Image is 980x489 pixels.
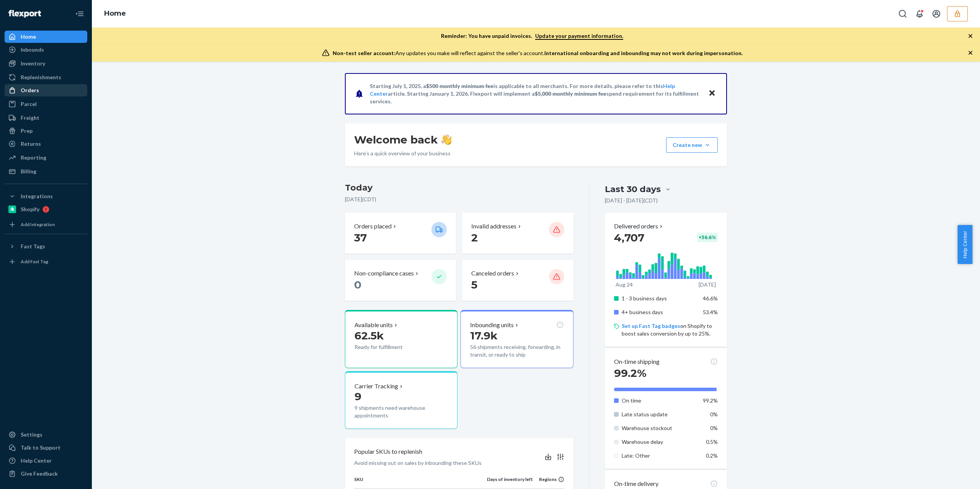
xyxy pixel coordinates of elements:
span: 62.5k [354,329,384,342]
p: 9 shipments need warehouse appointments [354,404,448,419]
span: 17.9k [470,329,498,342]
div: Settings [21,431,42,438]
a: Orders [5,84,87,96]
p: Inbounding units [470,321,514,329]
a: Reporting [5,152,87,164]
p: Avoid missing out on sales by inbounding these SKUs [354,459,482,467]
a: Inbounds [5,44,87,56]
span: $5,000 monthly minimum fee [535,90,606,97]
p: [DATE] - [DATE] ( CDT ) [605,197,658,204]
div: + 36.6 % [697,233,718,242]
button: Help Center [957,225,972,264]
span: 5 [471,278,477,291]
button: Orders placed 37 [345,213,456,254]
button: Open notifications [912,6,927,21]
p: Orders placed [354,222,392,231]
span: 37 [354,231,367,244]
button: Open account menu [929,6,944,21]
p: On-time shipping [614,357,660,366]
p: Non-compliance cases [354,269,414,278]
span: 0.2% [706,452,718,459]
span: 53.4% [703,309,718,315]
p: Warehouse delay [622,438,697,446]
p: Invalid addresses [471,222,516,231]
div: Regions [533,476,564,482]
button: Fast Tags [5,240,87,253]
img: hand-wave emoji [441,134,452,145]
div: Prep [21,127,33,135]
p: On time [622,397,697,404]
a: Inventory [5,57,87,70]
p: Late: Other [622,452,697,460]
p: Late status update [622,411,697,418]
button: Inbounding units17.9k56 shipments receiving, forwarding, in transit, or ready to ship [461,310,573,368]
ol: breadcrumbs [98,3,132,25]
a: Home [104,9,126,18]
button: Available units62.5kReady for fulfillment [345,310,457,368]
a: Replenishments [5,71,87,83]
span: International onboarding and inbounding may not work during impersonation. [544,50,743,56]
a: Settings [5,429,87,441]
a: Help Center [5,455,87,467]
a: Add Fast Tag [5,256,87,268]
span: 0.5% [706,438,718,445]
div: Orders [21,86,39,94]
div: Replenishments [21,73,61,81]
p: Available units [354,321,393,329]
p: Aug 24 [616,281,633,289]
button: Open Search Box [895,6,910,21]
div: Talk to Support [21,444,60,452]
button: Non-compliance cases 0 [345,260,456,301]
div: Fast Tags [21,243,45,250]
span: 46.6% [703,295,718,302]
th: SKU [354,476,487,489]
a: Update your payment information. [535,33,623,40]
button: Invalid addresses 2 [462,213,573,254]
h1: Welcome back [354,133,452,147]
p: [DATE] ( CDT ) [345,196,573,203]
div: Parcel [21,100,37,108]
p: On-time delivery [614,479,658,488]
button: Carrier Tracking99 shipments need warehouse appointments [345,371,457,429]
div: Freight [21,114,39,122]
span: 0% [710,411,718,417]
div: Inventory [21,60,45,67]
a: Freight [5,112,87,124]
button: Create new [666,137,718,153]
a: Set up Fast Tag badges [622,323,680,329]
a: Billing [5,165,87,178]
button: Talk to Support [5,442,87,454]
span: 0 [354,278,361,291]
h3: Today [345,182,573,194]
p: 4+ business days [622,308,697,316]
p: on Shopify to boost sales conversion by up to 25%. [622,322,718,337]
span: 9 [354,390,361,403]
button: Close Navigation [72,6,87,21]
span: $500 monthly minimum fee [426,83,493,89]
button: Canceled orders 5 [462,260,573,301]
p: Carrier Tracking [354,382,398,391]
div: Shopify [21,205,39,213]
div: Help Center [21,457,52,465]
div: Billing [21,168,36,175]
button: Delivered orders [614,222,664,231]
span: 0% [710,425,718,431]
div: Last 30 days [605,183,661,195]
button: Integrations [5,190,87,202]
div: Returns [21,140,41,148]
button: Close [707,88,717,99]
a: Shopify [5,203,87,215]
div: Add Integration [21,221,55,228]
span: 99.2% [614,367,647,380]
span: 4,707 [614,231,644,244]
p: Reminder: You have unpaid invoices. [441,32,623,40]
div: Any updates you make will reflect against the seller's account. [333,49,743,57]
a: Returns [5,138,87,150]
th: Days of inventory left [487,476,533,489]
div: Inbounds [21,46,44,54]
p: Starting July 1, 2025, a is applicable to all merchants. For more details, please refer to this a... [370,82,701,105]
p: 56 shipments receiving, forwarding, in transit, or ready to ship [470,343,563,359]
a: Home [5,31,87,43]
